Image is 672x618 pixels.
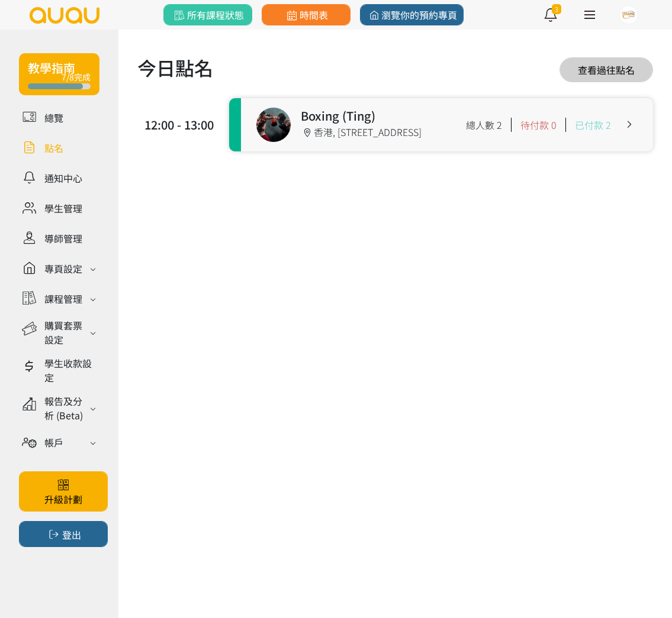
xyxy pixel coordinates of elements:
[44,261,82,276] div: 專頁設定
[44,394,86,422] div: 報告及分析 (Beta)
[560,57,653,82] a: 查看過往點名
[284,8,327,22] span: 時間表
[143,116,214,134] div: 12:00 - 13:00
[19,471,108,512] a: 升級計劃
[44,292,82,306] div: 課程管理
[44,435,63,449] div: 帳戶
[366,8,457,22] span: 瀏覽你的預約專頁
[163,4,252,25] a: 所有課程狀態
[360,4,464,25] a: 瀏覽你的預約專頁
[552,4,561,14] span: 3
[44,318,86,347] div: 購買套票設定
[172,8,243,22] span: 所有課程狀態
[19,521,108,547] button: 登出
[262,4,351,25] a: 時間表
[28,7,101,24] img: logo.svg
[137,53,213,82] h1: 今日點名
